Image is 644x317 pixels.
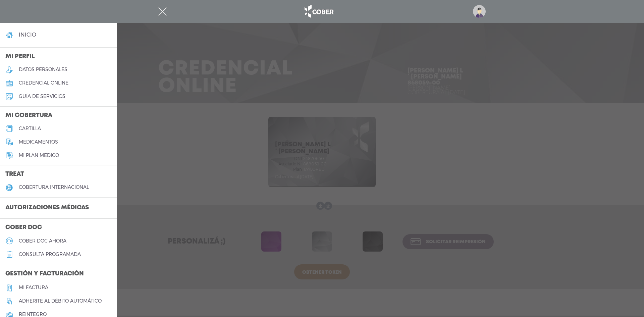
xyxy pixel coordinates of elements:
[19,94,65,99] h5: guía de servicios
[19,32,36,38] h4: inicio
[19,238,66,244] h5: Cober doc ahora
[19,80,68,86] h5: credencial online
[473,5,486,18] img: profile-placeholder.svg
[19,252,81,257] h5: consulta programada
[19,67,67,72] h5: datos personales
[19,126,41,131] h5: cartilla
[301,3,336,19] img: logo_cober_home-white.png
[158,7,167,16] img: Cober_menu-close-white.svg
[19,285,48,290] h5: Mi factura
[19,153,59,158] h5: Mi plan médico
[19,298,102,304] h5: Adherite al débito automático
[19,139,58,145] h5: medicamentos
[19,184,89,190] h5: cobertura internacional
